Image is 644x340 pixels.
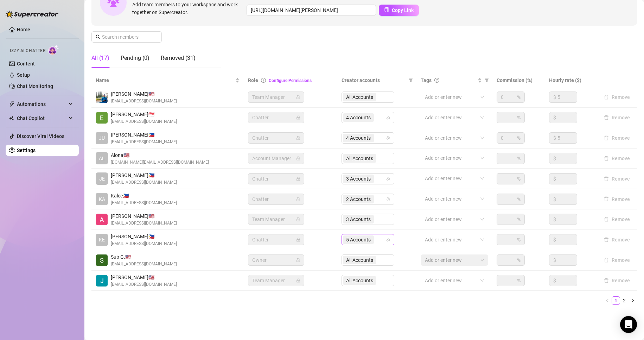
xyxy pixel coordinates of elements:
[601,134,633,142] button: Remove
[346,175,371,183] span: 3 Accounts
[485,78,489,82] span: filter
[620,316,637,333] div: Open Intercom Messenger
[409,78,413,82] span: filter
[603,296,612,305] button: left
[91,54,109,62] div: All (17)
[6,11,58,18] img: logo-BBDzfeDw.svg
[111,261,177,267] span: [EMAIL_ADDRESS][DOMAIN_NAME]
[601,113,633,122] button: Remove
[111,171,177,179] span: [PERSON_NAME] 🇵🇭
[252,194,300,204] span: Chatter
[392,7,414,13] span: Copy Link
[10,48,45,54] span: Izzy AI Chatter
[17,147,36,153] a: Settings
[346,114,371,121] span: 4 Accounts
[96,34,101,39] span: search
[111,98,177,105] span: [EMAIL_ADDRESS][DOMAIN_NAME]
[601,154,633,163] button: Remove
[252,214,300,225] span: Team Manager
[111,273,177,281] span: [PERSON_NAME] 🇺🇸
[9,116,14,121] img: Chat Copilot
[612,296,620,305] li: 1
[269,78,312,83] a: Configure Permissions
[17,113,67,124] span: Chat Copilot
[111,192,177,200] span: Kalee 🇵🇭
[132,1,244,16] span: Add team members to your workspace and work together on Supercreator.
[111,220,177,227] span: [EMAIL_ADDRESS][DOMAIN_NAME]
[96,214,108,225] img: Alexicon Ortiaga
[384,7,389,12] span: copy
[252,112,300,123] span: Chatter
[99,175,105,183] span: JE
[601,256,633,264] button: Remove
[48,45,59,55] img: AI Chatter
[91,74,244,87] th: Name
[386,197,390,201] span: team
[343,113,374,122] span: 4 Accounts
[343,134,374,142] span: 4 Accounts
[96,76,234,84] span: Name
[17,99,67,110] span: Automations
[111,111,177,118] span: [PERSON_NAME] 🇸🇬
[346,134,371,142] span: 4 Accounts
[629,296,637,305] li: Next Page
[421,76,432,84] span: Tags
[386,238,390,242] span: team
[111,253,177,261] span: Sub G. 🇺🇸
[601,93,633,101] button: Remove
[111,281,177,288] span: [EMAIL_ADDRESS][DOMAIN_NAME]
[601,215,633,223] button: Remove
[111,200,177,206] span: [EMAIL_ADDRESS][DOMAIN_NAME]
[252,255,300,265] span: Owner
[296,238,300,242] span: lock
[17,61,35,67] a: Content
[17,133,64,139] a: Discover Viral Videos
[379,5,419,16] button: Copy Link
[161,54,196,62] div: Removed (31)
[629,296,637,305] button: right
[96,275,108,287] img: Jodi
[601,276,633,285] button: Remove
[483,75,490,86] span: filter
[601,235,633,244] button: Remove
[620,296,629,305] li: 2
[99,134,105,142] span: JU
[252,234,300,245] span: Chatter
[111,131,177,139] span: [PERSON_NAME] 🇵🇭
[296,156,300,160] span: lock
[111,139,177,145] span: [EMAIL_ADDRESS][DOMAIN_NAME]
[605,298,610,303] span: left
[252,92,300,102] span: Team Manager
[102,33,152,41] input: Search members
[296,136,300,140] span: lock
[111,212,177,220] span: [PERSON_NAME] 🇺🇸
[601,175,633,183] button: Remove
[96,112,108,124] img: Eduardo Leon Jr
[343,195,374,203] span: 2 Accounts
[111,90,177,98] span: [PERSON_NAME] 🇺🇸
[407,75,414,86] span: filter
[346,236,371,244] span: 5 Accounts
[99,236,105,244] span: KE
[346,195,371,203] span: 2 Accounts
[17,83,53,89] a: Chat Monitoring
[252,153,300,164] span: Account Manager
[96,92,108,103] img: Emad Ataei
[99,195,105,203] span: KA
[434,78,439,83] span: question-circle
[252,174,300,184] span: Chatter
[296,115,300,120] span: lock
[296,197,300,201] span: lock
[343,235,374,244] span: 5 Accounts
[603,296,612,305] li: Previous Page
[99,155,105,162] span: AL
[296,278,300,283] span: lock
[296,177,300,181] span: lock
[296,258,300,262] span: lock
[545,74,597,87] th: Hourly rate ($)
[252,133,300,143] span: Chatter
[386,136,390,140] span: team
[111,151,209,159] span: Alona 🇺🇸
[631,298,635,303] span: right
[111,240,177,247] span: [EMAIL_ADDRESS][DOMAIN_NAME]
